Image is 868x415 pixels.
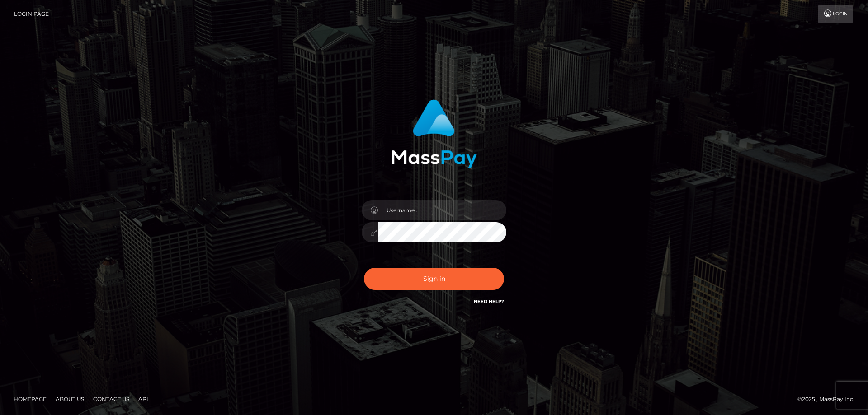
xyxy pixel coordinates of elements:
a: Login Page [14,5,49,23]
img: MassPay Login [391,99,477,168]
a: API [135,392,152,406]
input: Username... [378,200,506,220]
div: © 2025 , MassPay Inc. [797,394,861,404]
a: About Us [52,392,88,406]
a: Login [818,5,853,23]
a: Contact Us [90,392,133,406]
a: Need Help? [474,298,504,304]
button: Sign in [364,268,504,290]
a: Homepage [10,392,50,406]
